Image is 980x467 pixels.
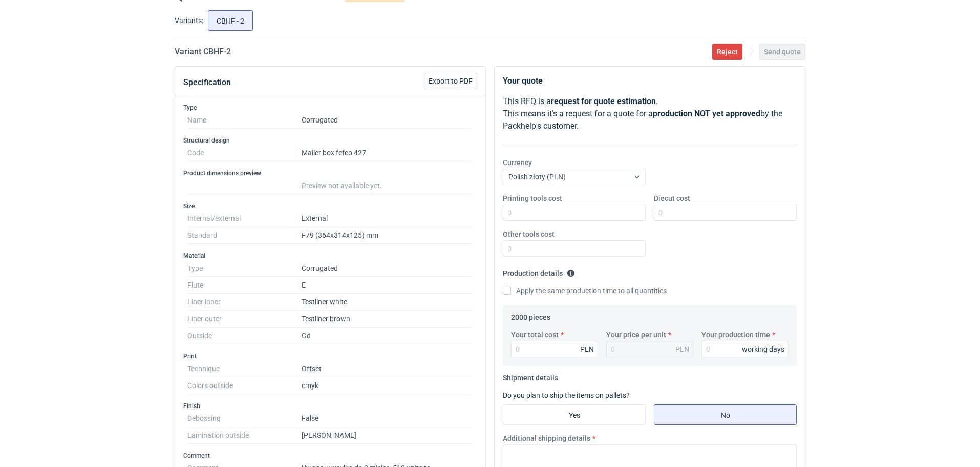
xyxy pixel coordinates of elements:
[511,330,559,340] label: Your total cost
[712,44,742,60] button: Reject
[183,136,477,145] h3: Structural design
[183,70,231,95] button: Specification
[503,229,555,239] label: Other tools cost
[187,227,302,244] dt: Standard
[187,277,302,294] dt: Flute
[187,294,302,311] dt: Liner inner
[183,352,477,360] h3: Print
[183,169,477,177] h3: Product dimensions preview
[302,427,473,444] dd: [PERSON_NAME]
[759,44,805,60] button: Send quote
[302,277,473,294] dd: E
[183,202,477,210] h3: Size
[654,205,797,221] input: 0
[424,73,477,89] button: Export to PDF
[183,402,477,410] h3: Finish
[302,145,473,161] dd: Mailer box fefco 427
[187,427,302,444] dt: Lamination outside
[187,260,302,277] dt: Type
[511,309,550,321] legend: 2000 pieces
[653,109,760,118] strong: production NOT yet approved
[302,311,473,328] dd: Testliner brown
[302,294,473,311] dd: Testliner white
[551,96,656,106] strong: request for quote estimation
[187,377,302,394] dt: Colors outside
[503,95,797,132] p: This RFQ is a . This means it's a request for a quote for a by the Packhelp's customer.
[717,48,738,55] span: Reject
[187,210,302,227] dt: Internal/external
[302,328,473,344] dd: Gd
[503,404,646,425] label: Yes
[503,370,558,382] legend: Shipment details
[187,311,302,328] dt: Liner outer
[208,10,253,31] label: CBHF - 2
[187,410,302,427] dt: Debossing
[511,341,598,357] input: 0
[175,15,203,26] label: Variants:
[302,181,382,190] span: Preview not available yet.
[503,391,630,399] label: Do you plan to ship the items on pallets?
[764,48,801,55] span: Send quote
[302,360,473,377] dd: Offset
[302,260,473,277] dd: Corrugated
[503,193,562,204] label: Printing tools cost
[606,330,666,340] label: Your price per unit
[503,76,543,86] strong: Your quote
[187,328,302,344] dt: Outside
[503,240,646,257] input: 0
[187,360,302,377] dt: Technique
[175,46,231,58] h2: Variant CBHF - 2
[302,210,473,227] dd: External
[742,344,784,354] div: working days
[302,227,473,244] dd: F79 (364x314x125) mm
[187,112,302,129] dt: Name
[701,330,770,340] label: Your production time
[675,344,689,354] div: PLN
[302,112,473,129] dd: Corrugated
[654,193,690,204] label: Diecut cost
[187,145,302,161] dt: Code
[503,265,575,277] legend: Production details
[302,377,473,394] dd: cmyk
[183,252,477,260] h3: Material
[580,344,594,354] div: PLN
[183,452,477,460] h3: Comment
[183,104,477,112] h3: Type
[429,77,473,85] span: Export to PDF
[701,341,789,357] input: 0
[503,433,590,443] label: Additional shipping details
[503,286,667,296] label: Apply the same production time to all quantities
[302,410,473,427] dd: False
[508,173,566,181] span: Polish złoty (PLN)
[654,404,797,425] label: No
[503,157,532,168] label: Currency
[503,205,646,221] input: 0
